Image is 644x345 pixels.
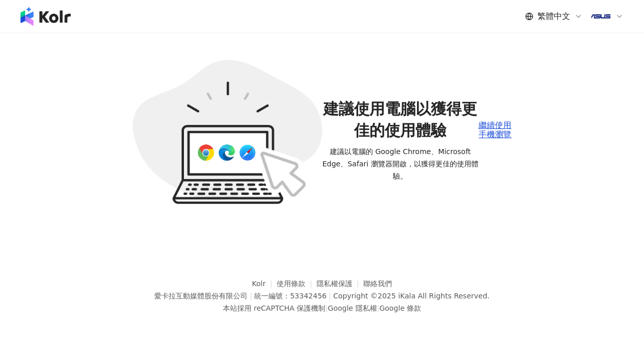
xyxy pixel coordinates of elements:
[333,292,489,300] div: Copyright © 2025 All Rights Reserved.
[277,279,317,288] a: 使用條款
[591,7,611,26] img: %E4%B8%8B%E8%BC%89.png
[328,292,331,300] span: |
[325,304,328,312] span: |
[133,60,322,204] img: unsupported-rwd
[252,279,277,288] a: Kolr
[379,304,421,312] a: Google 條款
[20,7,71,26] img: logo
[328,304,377,312] a: Google 隱私權
[398,292,416,300] a: iKala
[254,292,326,300] div: 統一編號：53342456
[154,292,247,300] div: 愛卡拉互動媒體股份有限公司
[223,302,421,314] span: 本站採用 reCAPTCHA 保護機制
[317,279,364,288] a: 隱私權保護
[363,279,392,288] a: 聯絡我們
[250,292,252,300] span: |
[479,121,511,140] div: 繼續使用手機瀏覽
[377,304,380,312] span: |
[537,11,570,22] span: 繁體中文
[322,145,479,182] span: 建議以電腦的 Google Chrome、Microsoft Edge、Safari 瀏覽器開啟，以獲得更佳的使用體驗。
[322,98,479,141] span: 建議使用電腦以獲得更佳的使用體驗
